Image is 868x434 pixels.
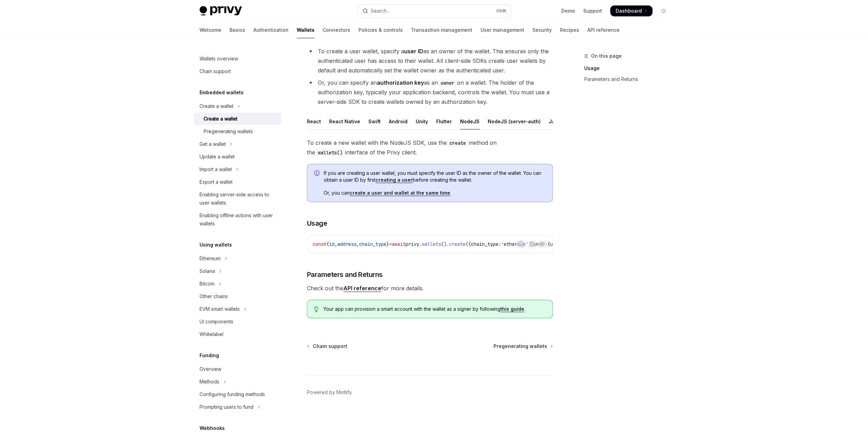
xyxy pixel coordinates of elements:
span: Ctrl K [496,8,506,14]
code: create [447,139,469,147]
span: chain_type [359,241,386,247]
span: , [335,241,337,247]
div: UI components [200,318,233,326]
span: Usage [307,219,327,228]
div: Create a wallet [200,102,233,110]
h5: Using wallets [200,241,232,249]
div: Export a wallet [200,178,233,186]
div: Wallets overview [200,55,238,63]
button: Open search [358,5,511,17]
button: Toggle Ethereum section [194,252,281,265]
code: owner [438,79,457,87]
div: React Native [329,113,360,129]
div: Whitelabel [200,330,223,338]
div: Update a wallet [200,153,235,161]
div: NodeJS [460,113,480,129]
a: API reference [343,285,381,292]
div: Enabling server-side access to user wallets [200,191,277,207]
a: Wallets overview [194,53,281,65]
a: Chain support [194,65,281,78]
a: Pregenerating wallets [194,125,281,138]
div: Enabling offline actions with user wallets [200,211,277,228]
a: Transaction management [411,22,472,38]
span: = [389,241,392,247]
div: Methods [200,378,219,386]
button: Toggle Get a wallet section [194,138,281,150]
a: Connectors [323,22,350,38]
button: Toggle Methods section [194,376,281,388]
h5: Funding [200,351,219,360]
div: Java [549,113,561,129]
span: If you are creating a user wallet, you must specify the user ID as the owner of the wallet. You c... [324,170,546,183]
a: Policies & controls [358,22,403,38]
div: Overview [200,365,221,373]
span: ({ [466,241,471,247]
a: creating a user [376,177,413,183]
div: Solana [200,267,215,275]
strong: user ID [404,48,423,55]
a: Enabling server-side access to user wallets [194,188,281,209]
span: chain_type: [471,241,501,247]
div: Configuring funding methods [200,390,265,398]
span: (). [441,241,449,247]
div: EVM smart wallets [200,305,240,313]
div: Other chains [200,292,228,300]
a: Recipes [560,22,579,38]
a: API reference [587,22,620,38]
h5: Embedded wallets [200,88,244,97]
span: To create a new wallet with the NodeJS SDK, use the method on the interface of the Privy client. [307,138,553,157]
a: Configuring funding methods [194,388,281,401]
a: this guide [500,306,524,312]
a: Overview [194,363,281,375]
span: { [326,241,329,247]
button: Toggle Create a wallet section [194,100,281,112]
div: Create a wallet [204,115,237,123]
img: light logo [200,6,242,16]
div: Chain support [200,67,231,75]
span: address [337,241,356,247]
span: const [313,241,326,247]
span: await [392,241,406,247]
button: Ask AI [538,239,547,248]
a: Authentication [253,22,289,38]
button: Toggle Import a wallet section [194,163,281,176]
span: create [449,241,466,247]
a: Update a wallet [194,151,281,163]
a: Wallets [297,22,314,38]
a: User management [481,22,524,38]
a: Create a wallet [194,113,281,125]
span: } [386,241,389,247]
span: user_id: [550,241,572,247]
a: Parameters and Returns [584,74,674,85]
button: Toggle Solana section [194,265,281,277]
a: create a user and wallet at the same time [350,190,450,196]
span: id [329,241,335,247]
a: Powered by Mintlify [307,389,352,396]
div: Ethereum [200,254,221,263]
a: Welcome [200,22,221,38]
a: Whitelabel [194,328,281,340]
svg: Tip [314,306,319,312]
div: Android [389,113,408,129]
li: To create a user wallet, specify a as an owner of the wallet. This ensures only the authenticated... [307,46,553,75]
svg: Info [314,170,321,177]
div: React [307,113,321,129]
a: UI components [194,316,281,328]
a: Dashboard [610,5,652,16]
a: Usage [584,63,674,74]
div: Get a wallet [200,140,226,148]
button: Toggle dark mode [658,5,669,16]
div: Flutter [436,113,452,129]
span: Check out the for more details. [307,283,553,293]
button: Report incorrect code [516,239,525,248]
div: Pregenerating wallets [204,127,253,136]
span: Chain support [313,343,347,350]
button: Toggle Prompting users to fund section [194,401,281,413]
span: wallets [422,241,441,247]
span: Your app can provision a smart account with the wallet as a signer by following . [323,306,545,312]
span: On this page [591,52,622,60]
a: Chain support [308,343,347,350]
li: Or, you can specify an as an on a wallet. The holder of the authorization key, typically your app... [307,78,553,107]
span: Dashboard [616,8,642,14]
code: wallets() [315,149,345,156]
